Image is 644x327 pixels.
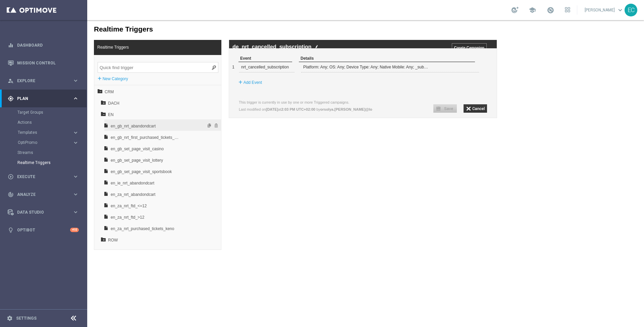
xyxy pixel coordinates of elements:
span: EN [21,89,93,100]
i: keyboard_arrow_right [72,77,79,84]
span: en_za_nrt_abandondcart [23,169,94,180]
span: ROW [21,214,93,226]
div: Explore [8,78,72,84]
span: en_ie_nrt_abandondcart [23,157,94,169]
div: en_gb_set_page_visit_casino [23,131,94,135]
button: lightbulb Optibot +10 [7,227,79,233]
i: keyboard_arrow_right [72,173,79,180]
span: OptiPromo [18,141,66,145]
span: Delete [125,103,132,107]
a: Dashboard [17,36,79,54]
span: Plan [17,97,72,101]
div: Dashboard [8,36,79,54]
button: Templates keyboard_arrow_right [17,130,79,135]
div: Streams [17,148,87,158]
div: Optibot [8,221,79,239]
div: Event [151,35,205,42]
div: Realtime Triggers [17,158,87,168]
img: edit_white.png [228,24,231,29]
i: lightbulb [8,227,14,233]
span: Duplicate trigger [119,103,125,107]
button: person_search Explore keyboard_arrow_right [7,78,79,84]
i: person_search [8,78,14,84]
div: en_gb_set_page_visit_sportsbook [23,154,94,158]
div: Templates [18,130,72,134]
div: en_za_nrt_abandondcart [23,176,94,181]
div: en_gb_nrt_first_purchased_tickets_millionaire [23,119,94,124]
b: [DATE] [179,87,191,91]
label: + [10,55,14,62]
span: en_gb_set_page_visit_sportsbook [23,146,94,157]
div: Details [212,35,388,42]
div: track_changes Analyze keyboard_arrow_right [7,192,79,197]
span: Explore [17,79,72,83]
span: en_gb_set_page_visit_casino [23,123,94,134]
div: en_gb_set_page_visit_lottery [23,142,94,147]
span: Execute [17,175,72,179]
button: OptiPromo keyboard_arrow_right [17,140,79,145]
b: orsolya.[PERSON_NAME]@lo [233,87,285,91]
a: Settings [16,316,37,320]
div: OptiPromo [18,141,72,145]
div: en_za_nrt_purchased_tickets_keno [23,211,94,215]
button: Mission Control [7,60,79,66]
div: Mission Control [8,54,79,72]
i: keyboard_arrow_right [72,209,79,215]
button: equalizer Dashboard [7,43,79,48]
div: Execute [8,174,72,180]
div: Actions [17,117,87,127]
span: en_gb_nrt_first_purchased_tickets_millionaire [23,112,94,123]
i: play_circle_outline [8,174,14,180]
span: Realtime Triggers [7,21,45,33]
span: en_za_nrt_ftd_>12 [23,192,94,203]
div: Analyze [8,192,72,198]
span: en_gb_set_page_visit_lottery [23,134,94,146]
div: +10 [70,228,79,232]
button: play_circle_outline Execute keyboard_arrow_right [7,174,79,179]
label: New Category [15,55,41,62]
lable: Last modified on at by [152,87,285,91]
div: Templates [17,127,87,138]
span: CRM [17,66,92,77]
div: en_ie_nrt_abandondcart [23,165,94,170]
div: 1 [143,42,147,52]
div: nrt_cancelled_subscription [154,42,208,52]
i: keyboard_arrow_right [72,129,79,136]
label: Add Event [156,59,175,66]
a: Streams [17,150,70,155]
b: 2:03 PM UTC+02:00 [194,87,228,91]
div: Target Groups [17,107,87,117]
div: EC [625,4,637,16]
input: Create Campaign [365,23,399,32]
i: track_changes [8,192,14,198]
div: OptiPromo [17,138,87,148]
i: keyboard_arrow_right [72,140,79,146]
div: Data Studio [8,209,72,215]
span: Data Studio [17,210,72,214]
a: Actions [17,120,70,125]
div: Plan [8,96,72,102]
i: gps_fixed [8,96,14,102]
button: Data Studio keyboard_arrow_right [7,210,79,215]
span: school [529,6,536,14]
span: Analyze [17,193,72,197]
span: Templates [18,130,66,134]
a: Optibot [17,221,70,239]
div: Platform: Any; OS: Any; Device Type: Any; Native Mobile: Any; _subsc_cancel_time: Any; _subsc_can... [214,42,342,52]
a: Target Groups [17,110,70,115]
i: equalizer [8,42,14,48]
label: + [151,59,155,65]
button: gps_fixed Plan keyboard_arrow_right [7,96,79,101]
i: keyboard_arrow_right [72,191,79,198]
span: DACH [21,77,93,89]
span: en_gb_nrt_abandondcart [23,100,94,112]
a: [PERSON_NAME]keyboard_arrow_down [584,5,625,15]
